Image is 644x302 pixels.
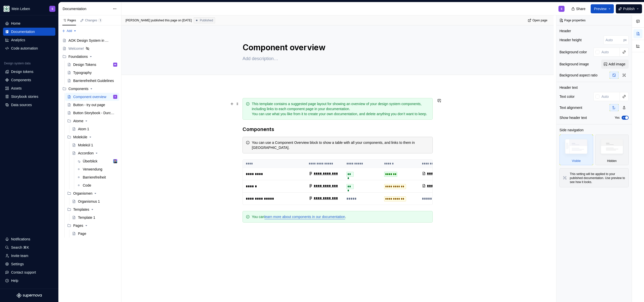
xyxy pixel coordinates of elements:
[11,270,36,275] div: Contact support
[615,116,620,120] label: Yes
[65,189,119,197] div: Organismen
[576,6,585,11] span: Share
[11,253,28,258] div: Invite team
[60,85,119,93] div: Components
[65,101,119,109] a: Button - try out page
[52,7,53,11] div: S
[572,159,581,163] div: Visible
[65,117,119,125] div: Atome
[68,54,88,59] div: Foundations
[11,102,32,107] div: Data sources
[609,62,625,67] span: Add image
[73,207,89,212] div: Templates
[11,86,22,91] div: Assets
[60,27,78,34] button: Add
[594,6,607,11] span: Preview
[98,18,102,22] span: 1
[17,293,42,298] svg: Supernova Logo
[75,173,119,181] a: Barrierefreiheit
[11,77,31,82] div: Components
[559,50,587,55] div: Background color
[3,268,55,276] button: Contact support
[11,37,25,42] div: Analytics
[70,149,119,157] a: Accordion
[11,245,29,250] div: Search ⌘K
[11,46,38,51] div: Code automation
[114,94,116,99] div: S
[83,183,91,188] div: Code
[3,84,55,92] a: Assets
[75,181,119,189] a: Code
[113,159,117,163] img: Samuel
[65,69,119,77] a: Typography
[65,77,119,85] a: Barrierefreiheit Guidelines
[73,78,114,83] div: Barrierefreiheit Guidelines
[65,222,119,230] div: Pages
[83,175,106,180] div: Barrierefreiheit
[3,243,55,251] button: Search ⌘K
[533,18,547,22] span: Open page
[75,157,119,165] a: ÜberblickSamuel
[561,7,562,11] div: S
[559,105,582,110] div: Text alignment
[70,213,119,222] a: Template 1
[67,29,72,33] span: Add
[68,38,110,43] div: AOK Design System in Arbeit
[252,101,429,116] div: This template contains a suggested page layout for showing an overview of your design system comp...
[603,35,623,45] input: Auto
[243,126,433,133] h3: Components
[73,62,96,67] div: Design Tokens
[78,199,100,204] div: Organismus 1
[68,86,88,91] div: Components
[60,45,119,53] a: Welcome!
[559,94,575,99] div: Text color
[73,94,106,99] div: Component overview
[68,46,84,51] div: Welcome!
[3,235,55,243] button: Notifications
[75,165,119,173] a: Verwendung
[526,17,550,24] a: Open page
[559,62,589,67] div: Background image
[623,6,635,11] span: Publish
[65,205,119,213] div: Templates
[591,4,614,13] button: Preview
[11,237,30,242] div: Notifications
[264,215,345,219] a: learn more about components in our documentation
[11,29,35,34] div: Documentation
[1,3,57,14] button: Mein LebenS
[11,94,38,99] div: Storybook stories
[78,143,93,148] div: Molekül 1
[4,61,30,65] div: Design system data
[623,38,627,42] p: px
[65,93,119,101] a: Component overviewS
[3,76,55,84] a: Components
[11,262,24,267] div: Settings
[559,85,578,90] div: Header text
[73,110,115,115] div: Button Storybook - Durchstich!
[599,92,620,101] input: Auto
[559,73,597,78] div: Background aspect ratio
[559,135,593,165] div: Visible
[4,6,10,12] img: df5db9ef-aba0-4771-bf51-9763b7497661.png
[559,37,582,42] div: Header height
[607,159,617,163] div: Hidden
[3,93,55,101] a: Storybook stories
[70,197,119,205] a: Organismus 1
[78,126,89,132] div: Atom 1
[126,18,150,22] span: [PERSON_NAME]
[65,109,119,117] a: Button Storybook - Durchstich!
[85,18,102,22] div: Changes
[3,101,55,109] a: Data sources
[252,140,429,150] div: You can use a Component Overview block to show a table with all your components, and links to the...
[151,18,192,22] div: published this page on [DATE]
[78,215,95,220] div: Template 1
[70,230,119,238] a: Page
[12,6,30,11] div: Mein Leben
[200,18,213,22] span: Published
[11,21,20,26] div: Home
[3,68,55,76] a: Design tokens
[3,36,55,44] a: Analytics
[595,135,629,165] div: Hidden
[252,214,429,219] div: You can .
[3,28,55,36] a: Documentation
